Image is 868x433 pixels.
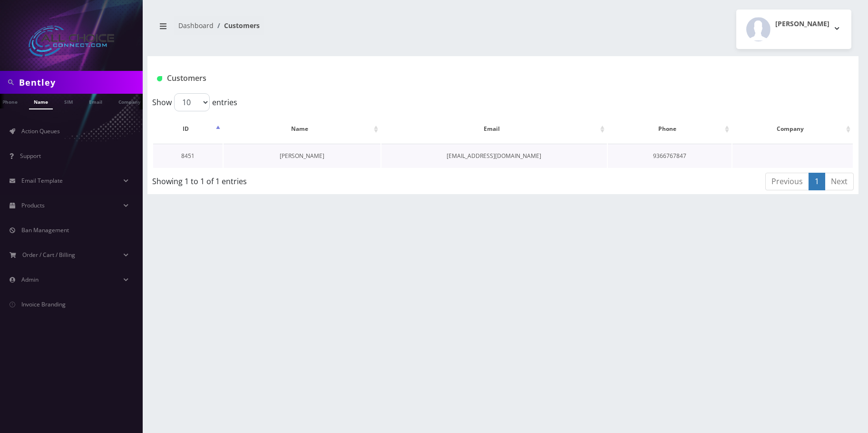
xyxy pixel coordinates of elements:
label: Show entries [152,93,237,111]
td: 9366767847 [608,144,731,168]
h2: [PERSON_NAME] [775,20,829,28]
a: Next [825,173,854,190]
h1: Customers [157,74,731,83]
th: Company: activate to sort column ascending [732,115,853,143]
input: Search in Company [19,73,140,91]
th: Phone: activate to sort column ascending [608,115,731,143]
a: Email [84,94,107,108]
a: Previous [765,173,809,190]
a: 1 [809,173,825,190]
img: All Choice Connect [29,26,114,57]
span: Action Queues [21,127,60,135]
li: Customers [214,20,260,30]
span: Support [20,152,41,160]
span: Email Template [21,177,63,185]
span: Admin [21,276,39,284]
td: 8451 [153,144,223,168]
span: Ban Management [21,226,69,234]
a: SIM [59,94,78,108]
th: Email: activate to sort column ascending [381,115,607,143]
nav: breadcrumb [155,16,496,43]
span: Invoice Branding [21,300,66,308]
th: ID: activate to sort column descending [153,115,223,143]
select: Showentries [174,93,210,111]
button: [PERSON_NAME] [736,10,851,49]
span: Order / Cart / Billing [22,251,75,259]
div: Showing 1 to 1 of 1 entries [152,172,438,187]
a: [PERSON_NAME] [280,152,324,160]
th: Name: activate to sort column ascending [224,115,380,143]
td: [EMAIL_ADDRESS][DOMAIN_NAME] [381,144,607,168]
a: Name [29,94,53,109]
a: Dashboard [178,21,214,30]
span: Products [21,201,45,209]
a: Company [114,94,146,108]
